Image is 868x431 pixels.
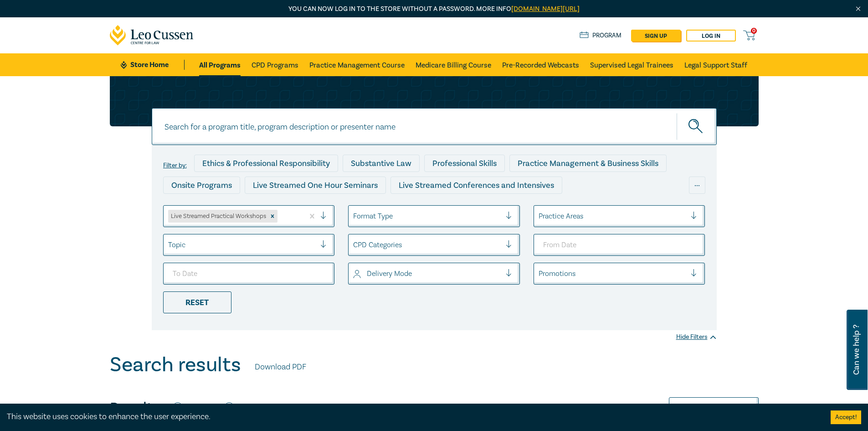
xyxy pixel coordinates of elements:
[312,198,417,216] div: Pre-Recorded Webcasts
[526,198,610,216] div: National Programs
[110,4,759,14] p: You can now log in to the store without a password. More info
[511,5,580,13] a: [DOMAIN_NAME][URL]
[353,211,355,221] input: select
[194,155,338,172] div: Ethics & Professional Responsibility
[152,108,717,145] input: Search for a program title, program description or presenter name
[852,315,861,384] span: Can we help ?
[343,155,420,172] div: Substantive Law
[110,399,160,417] h4: Results
[163,291,231,313] div: Reset
[539,269,540,279] input: select
[279,211,281,221] input: select
[390,177,562,194] div: Live Streamed Conferences and Intensives
[121,60,184,70] a: Store Home
[353,240,355,250] input: select
[238,402,287,414] label: Calendar view
[421,198,521,216] div: 10 CPD Point Packages
[7,411,817,423] div: This website uses cookies to enhance the user experience.
[168,210,267,223] div: Live Streamed Practical Workshops
[502,53,579,76] a: Pre-Recorded Webcasts
[163,198,308,216] div: Live Streamed Practical Workshops
[199,53,241,76] a: All Programs
[424,155,505,172] div: Professional Skills
[309,53,405,76] a: Practice Management Course
[686,30,736,42] a: Log in
[163,263,335,285] input: To Date
[267,210,277,223] div: Remove Live Streamed Practical Workshops
[168,240,170,250] input: select
[353,269,355,279] input: select
[110,353,241,377] h1: Search results
[509,155,667,172] div: Practice Management & Business Skills
[854,5,862,13] img: Close
[631,30,681,42] a: sign up
[163,177,240,194] div: Onsite Programs
[252,53,298,76] a: CPD Programs
[751,28,757,34] span: 0
[684,53,747,76] a: Legal Support Staff
[416,53,491,76] a: Medicare Billing Course
[187,402,217,414] label: List view
[831,410,861,424] button: Accept cookies
[590,53,673,76] a: Supervised Legal Trainees
[689,177,705,194] div: ...
[580,31,622,41] a: Program
[534,234,705,256] input: From Date
[163,162,187,169] label: Filter by:
[539,211,540,221] input: select
[676,332,717,342] div: Hide Filters
[255,361,306,373] a: Download PDF
[245,177,386,194] div: Live Streamed One Hour Seminars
